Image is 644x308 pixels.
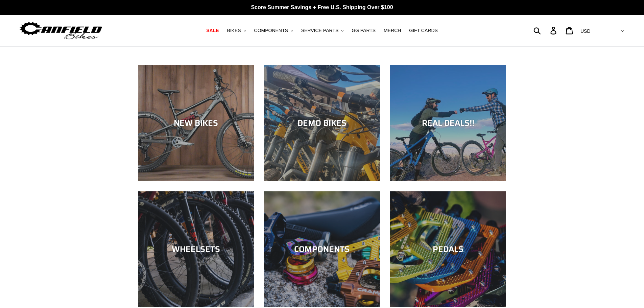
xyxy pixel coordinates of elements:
[227,28,241,33] span: BIKES
[264,191,380,307] a: COMPONENTS
[19,20,103,41] img: Canfield Bikes
[251,26,296,35] button: COMPONENTS
[138,65,254,181] a: NEW BIKES
[264,244,380,254] div: COMPONENTS
[203,26,222,35] a: SALE
[537,23,554,38] input: Search
[390,65,506,181] a: REAL DEALS!!
[138,244,254,254] div: WHEELSETS
[138,118,254,128] div: NEW BIKES
[264,65,380,181] a: DEMO BIKES
[138,191,254,307] a: WHEELSETS
[254,28,288,33] span: COMPONENTS
[390,118,506,128] div: REAL DEALS!!
[390,244,506,254] div: PEDALS
[384,28,401,33] span: MERCH
[264,118,380,128] div: DEMO BIKES
[409,28,438,33] span: GIFT CARDS
[390,191,506,307] a: PEDALS
[348,26,379,35] a: GG PARTS
[298,26,347,35] button: SERVICE PARTS
[406,26,441,35] a: GIFT CARDS
[301,28,338,33] span: SERVICE PARTS
[352,28,376,33] span: GG PARTS
[206,28,219,33] span: SALE
[223,26,249,35] button: BIKES
[380,26,404,35] a: MERCH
